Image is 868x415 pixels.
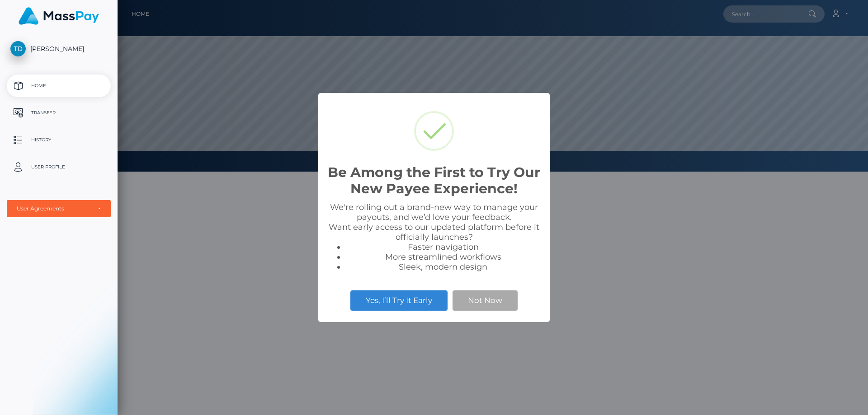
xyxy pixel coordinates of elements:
h2: Be Among the First to Try Our New Payee Experience! [327,164,541,197]
li: Sleek, modern design [345,262,541,272]
button: Yes, I’ll Try It Early [350,290,448,310]
button: User Agreements [7,200,111,217]
p: Home [10,79,107,93]
span: [PERSON_NAME] [7,45,111,53]
li: More streamlined workflows [345,252,541,262]
div: User Agreements [17,205,91,212]
p: User Profile [10,160,107,174]
img: MassPay [19,7,99,25]
p: History [10,133,107,147]
li: Faster navigation [345,242,541,252]
p: Transfer [10,106,107,120]
button: Not Now [453,290,518,310]
div: We're rolling out a brand-new way to manage your payouts, and we’d love your feedback. Want early... [327,202,541,272]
